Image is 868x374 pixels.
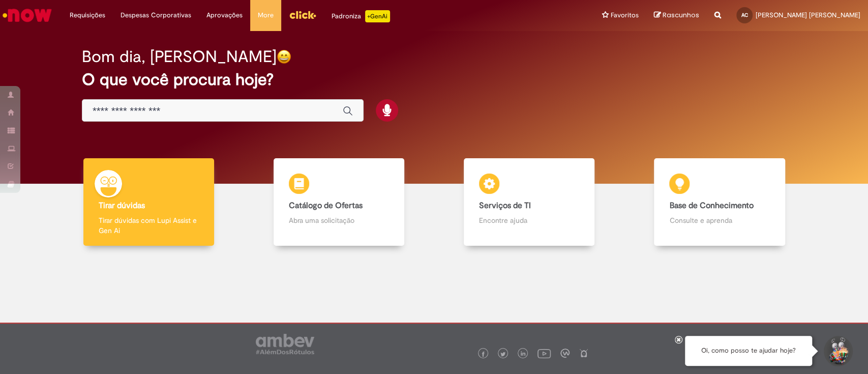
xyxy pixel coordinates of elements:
[258,10,274,20] span: More
[82,48,277,66] h2: Bom dia, [PERSON_NAME]
[669,215,769,225] p: Consulte e aprenda
[121,10,191,20] span: Despesas Corporativas
[277,49,291,64] img: happy-face.png
[663,10,699,20] span: Rascunhos
[579,349,588,358] img: logo_footer_naosei.png
[99,200,145,211] b: Tirar dúvidas
[560,349,570,358] img: logo_footer_workplace.png
[741,12,748,18] span: AC
[53,158,244,246] a: Tirar dúvidas Tirar dúvidas com Lupi Assist e Gen Ai
[256,334,314,354] img: logo_footer_ambev_rotulo_gray.png
[654,11,699,20] a: Rascunhos
[365,10,390,22] p: +GenAi
[521,351,526,357] img: logo_footer_linkedin.png
[500,352,505,357] img: logo_footer_twitter.png
[479,200,531,211] b: Serviços de TI
[756,11,860,19] span: [PERSON_NAME] [PERSON_NAME]
[611,10,639,20] span: Favoritos
[1,5,53,25] img: ServiceNow
[289,200,363,211] b: Catálogo de Ofertas
[537,347,551,360] img: logo_footer_youtube.png
[332,10,390,22] div: Padroniza
[244,158,434,246] a: Catálogo de Ofertas Abra uma solicitação
[289,215,389,225] p: Abra uma solicitação
[624,158,815,246] a: Base de Conhecimento Consulte e aprenda
[479,215,579,225] p: Encontre ajuda
[82,71,786,89] h2: O que você procura hoje?
[822,336,853,366] button: Iniciar Conversa de Suporte
[206,10,243,20] span: Aprovações
[289,7,316,22] img: click_logo_yellow_360x200.png
[481,352,486,357] img: logo_footer_facebook.png
[685,336,812,366] div: Oi, como posso te ajudar hoje?
[669,200,753,211] b: Base de Conhecimento
[99,215,199,236] p: Tirar dúvidas com Lupi Assist e Gen Ai
[70,10,105,20] span: Requisições
[434,158,624,246] a: Serviços de TI Encontre ajuda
